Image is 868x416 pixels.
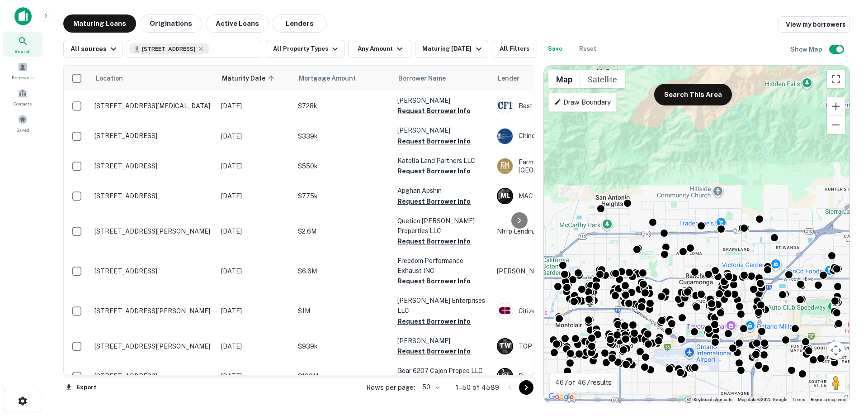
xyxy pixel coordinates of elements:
div: 0 0 [544,66,849,403]
p: [DATE] [221,371,289,381]
p: [STREET_ADDRESS] [94,162,212,170]
p: Gear 6207 Cajon Propco LLC [397,366,488,376]
span: Maturity Date [222,73,277,84]
iframe: Chat Widget [823,344,868,387]
p: Freedom Performance Exhaust INC [397,256,488,276]
p: [DATE] [221,131,289,141]
div: TOP World Investment INC [497,338,632,354]
p: [STREET_ADDRESS] [94,192,212,200]
button: Request Borrower Info [397,105,471,116]
div: Farmers & Merchants Bank Of [GEOGRAPHIC_DATA] [497,158,632,174]
button: Reset [573,40,602,58]
a: Search [3,32,42,57]
button: All Filters [492,40,537,58]
p: $550k [298,161,388,171]
img: capitalize-icon.png [14,7,32,25]
p: P I [502,372,508,381]
p: M L [500,191,510,201]
img: picture [497,303,513,319]
div: Citizens Business Bank [497,303,632,319]
a: View my borrowers [778,16,850,33]
p: $775k [298,191,388,201]
p: Rows per page: [366,382,415,393]
button: Originations [140,14,202,33]
img: picture [497,98,513,114]
button: Active Loans [206,14,269,33]
img: picture [497,158,513,174]
button: Maturing Loans [63,14,136,33]
p: $728k [298,101,388,111]
a: Contacts [3,85,42,109]
button: Request Borrower Info [397,236,471,247]
button: Save your search to get updates of matches that match your search criteria. [541,40,570,58]
div: Pcred II Holding VI LLC [497,368,632,384]
button: All Property Types [266,40,344,58]
th: Mortgage Amount [293,66,393,91]
button: Lenders [273,14,327,33]
button: Request Borrower Info [397,346,471,357]
button: Request Borrower Info [397,166,471,177]
a: Borrowers [3,58,42,83]
img: picture [497,129,513,144]
th: Location [90,66,217,91]
button: All sources [63,40,123,58]
button: Map camera controls [827,341,845,359]
p: Apghan Apshin [397,186,488,196]
div: 50 [419,381,441,394]
button: Maturing [DATE] [415,40,488,58]
p: Draw Boundary [554,97,611,108]
p: 1–50 of 4589 [456,382,499,393]
button: Request Borrower Info [397,136,471,147]
button: Zoom out [827,116,845,134]
p: [PERSON_NAME] [497,266,632,276]
button: Go to next page [519,380,533,395]
span: Location [95,73,123,84]
th: Lender [492,66,637,91]
span: Contacts [14,100,32,107]
p: [STREET_ADDRESS][PERSON_NAME] [94,307,212,315]
span: Search [14,48,31,55]
p: $339k [298,131,388,141]
button: Keyboard shortcuts [693,397,732,403]
p: [STREET_ADDRESS][MEDICAL_DATA] [94,102,212,110]
a: Open this area in Google Maps (opens a new window) [546,391,576,403]
button: Any Amount [348,40,411,58]
button: Show street map [548,70,580,88]
div: Maturing [DATE] [422,43,484,54]
p: Quetico [PERSON_NAME] Properties LLC [397,216,488,236]
span: Map data ©2025 Google [738,397,787,402]
p: Katella Land Partners LLC [397,156,488,166]
a: Terms (opens in new tab) [793,397,805,402]
button: Export [63,381,99,394]
p: $6.6M [298,266,388,276]
span: Borrowers [12,74,33,81]
a: Saved [3,111,42,135]
p: T W [500,341,510,351]
p: [DATE] [221,341,289,351]
div: MAC Lending INC [497,188,632,204]
button: Request Borrower Info [397,276,471,287]
div: Chino Commercial Bank NA [497,128,632,144]
span: Saved [16,126,29,134]
button: Request Borrower Info [397,316,471,327]
span: [STREET_ADDRESS] [142,45,195,53]
span: Mortgage Amount [299,73,368,84]
th: Borrower Name [393,66,492,91]
p: 467 of 467 results [555,377,612,388]
button: Toggle fullscreen view [827,70,845,88]
button: Show satellite imagery [580,70,625,88]
p: [DATE] [221,306,289,316]
p: [DATE] [221,161,289,171]
div: All sources [71,43,119,54]
span: Lender [498,73,519,84]
p: [DATE] [221,191,289,201]
button: Request Borrower Info [397,196,471,207]
p: [DATE] [221,101,289,111]
p: [STREET_ADDRESS] [94,267,212,275]
p: $1M [298,306,388,316]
